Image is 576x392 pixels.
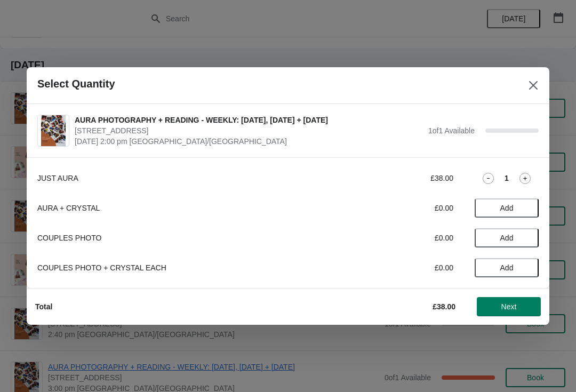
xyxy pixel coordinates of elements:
[37,203,333,213] div: AURA + CRYSTAL
[37,233,333,243] div: COUPLES PHOTO
[500,204,514,212] span: Add
[37,78,115,90] h2: Select Quantity
[524,76,543,95] button: Close
[37,173,333,183] div: JUST AURA
[41,115,66,146] img: AURA PHOTOGRAPHY + READING - WEEKLY: FRIDAY, SATURDAY + SUNDAY | 74 Broadway Market, London, UK |...
[355,233,453,243] div: £0.00
[475,258,539,277] button: Add
[501,302,517,311] span: Next
[75,115,423,125] span: AURA PHOTOGRAPHY + READING - WEEKLY: [DATE], [DATE] + [DATE]
[75,125,423,136] span: [STREET_ADDRESS]
[37,262,333,273] div: COUPLES PHOTO + CRYSTAL EACH
[428,126,475,135] span: 1 of 1 Available
[505,173,509,183] strong: 1
[75,136,423,147] span: [DATE] 2:00 pm [GEOGRAPHIC_DATA]/[GEOGRAPHIC_DATA]
[355,262,453,273] div: £0.00
[355,203,453,213] div: £0.00
[477,297,541,316] button: Next
[500,234,514,242] span: Add
[475,198,539,218] button: Add
[433,302,455,311] strong: £38.00
[355,173,453,183] div: £38.00
[500,263,514,272] span: Add
[35,302,52,311] strong: Total
[475,228,539,247] button: Add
